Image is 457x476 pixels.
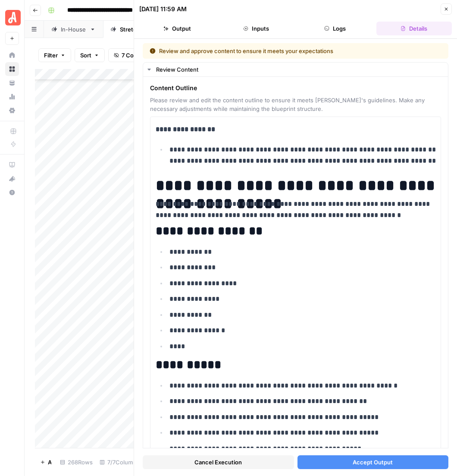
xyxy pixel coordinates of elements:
a: AirOps Academy [5,158,19,172]
span: 7 Columns [122,51,150,60]
button: Sort [75,48,105,62]
span: Accept Output [353,458,393,467]
button: Inputs [218,22,294,35]
button: Cancel Execution [143,455,294,469]
button: What's new? [5,172,19,186]
div: In-House [61,25,86,34]
span: Add Row [48,458,51,467]
a: In-House [44,21,103,38]
button: Review Content [143,63,448,76]
div: [DATE] 11:59 AM [139,5,187,13]
div: 268 Rows [56,455,96,469]
button: Details [376,22,452,35]
span: Please review and edit the content outline to ensure it meets [PERSON_NAME]'s guidelines. Make an... [150,96,441,113]
span: Cancel Execution [194,458,242,467]
button: Accept Output [297,455,449,469]
span: Filter [44,51,58,60]
span: Content Outline [150,84,441,92]
button: Logs [297,22,373,35]
div: What's new? [6,172,19,185]
button: Help + Support [5,186,19,199]
a: Home [5,48,19,62]
div: Stretch [120,25,140,34]
button: 7 Columns [108,48,156,62]
button: Filter [38,48,71,62]
div: Review Content [156,65,443,74]
a: Usage [5,90,19,104]
a: Stretch [103,21,157,38]
div: Review and approve content to ensure it meets your expectations [150,47,388,55]
img: Angi Logo [5,10,21,25]
button: Output [139,22,215,35]
a: Browse [5,62,19,76]
span: Sort [80,51,91,60]
a: Settings [5,104,19,117]
button: Add Row [35,455,56,469]
div: 7/7 Columns [96,455,143,469]
a: Your Data [5,76,19,90]
button: Workspace: Angi [5,7,19,28]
